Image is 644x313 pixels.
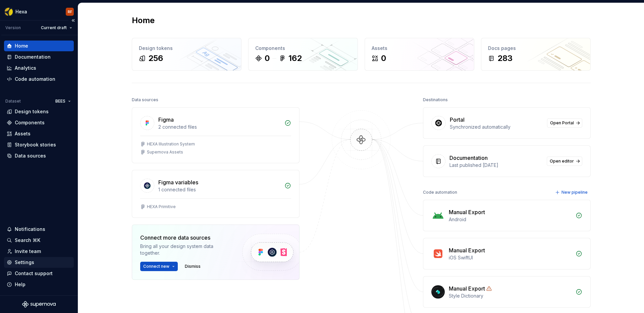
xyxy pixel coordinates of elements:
[15,281,25,288] div: Help
[481,38,591,71] a: Docs pages283
[450,124,543,130] div: Synchronized automatically
[372,45,467,52] div: Assets
[143,264,169,269] span: Connect new
[158,186,280,193] div: 1 connected files
[132,107,300,163] a: Figma2 connected filesHEXA Illustration SystemSupernova Assets
[147,141,195,147] div: HEXA Illustration System
[158,116,174,124] div: Figma
[5,99,21,104] div: Dataset
[4,74,74,84] a: Code automation
[15,141,56,148] div: Storybook stories
[185,264,201,269] span: Dismiss
[4,235,74,246] button: Search ⌘K
[15,43,28,49] div: Home
[15,108,49,115] div: Design tokens
[449,216,572,223] div: Android
[15,248,41,255] div: Invite team
[449,208,485,216] div: Manual Export
[4,224,74,235] button: Notifications
[4,257,74,268] a: Settings
[132,15,155,26] h2: Home
[4,279,74,290] button: Help
[147,204,176,209] div: HEXA Primitive
[4,106,74,117] a: Design tokens
[68,9,72,14] div: RF
[449,162,543,169] div: Last published [DATE]
[550,120,574,126] span: Open Portal
[55,99,65,104] span: BEES
[381,53,386,64] div: 0
[265,53,270,64] div: 0
[4,139,74,150] a: Storybook stories
[449,154,488,162] div: Documentation
[449,254,572,261] div: iOS SwiftUI
[147,149,183,155] div: Supernova Assets
[4,268,74,279] button: Contact support
[4,41,74,51] a: Home
[132,95,158,105] div: Data sources
[547,156,582,166] a: Open editor
[15,54,51,60] div: Documentation
[497,53,513,64] div: 283
[255,45,351,52] div: Components
[561,190,588,195] span: New pipeline
[15,8,27,15] div: Hexa
[550,159,574,164] span: Open editor
[15,259,34,266] div: Settings
[68,16,78,25] button: Collapse sidebar
[449,285,485,293] div: Manual Export
[140,243,231,256] div: Bring all your design system data together.
[553,188,591,197] button: New pipeline
[41,25,67,30] span: Current draft
[139,45,234,52] div: Design tokens
[22,301,56,308] svg: Supernova Logo
[5,8,13,16] img: a56d5fbf-f8ab-4a39-9705-6fc7187585ab.png
[288,53,302,64] div: 162
[15,270,53,277] div: Contact support
[5,25,21,30] div: Version
[4,128,74,139] a: Assets
[423,95,448,105] div: Destinations
[15,65,36,71] div: Analytics
[547,118,582,128] a: Open Portal
[15,237,40,244] div: Search ⌘K
[132,170,300,218] a: Figma variables1 connected filesHEXA Primitive
[132,38,241,71] a: Design tokens256
[4,52,74,62] a: Documentation
[182,262,204,271] button: Dismiss
[15,226,45,233] div: Notifications
[15,130,31,137] div: Assets
[4,63,74,73] a: Analytics
[140,234,231,242] div: Connect more data sources
[148,53,163,64] div: 256
[4,117,74,128] a: Components
[4,150,74,161] a: Data sources
[158,124,280,130] div: 2 connected files
[1,4,76,19] button: HexaRF
[488,45,584,52] div: Docs pages
[38,23,75,33] button: Current draft
[15,119,45,126] div: Components
[449,293,572,299] div: Style Dictionary
[52,97,74,106] button: BEES
[365,38,474,71] a: Assets0
[449,246,485,254] div: Manual Export
[450,116,465,124] div: Portal
[4,246,74,257] a: Invite team
[140,262,178,271] button: Connect new
[423,188,457,197] div: Code automation
[15,76,55,82] div: Code automation
[248,38,358,71] a: Components0162
[158,178,198,186] div: Figma variables
[15,152,46,159] div: Data sources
